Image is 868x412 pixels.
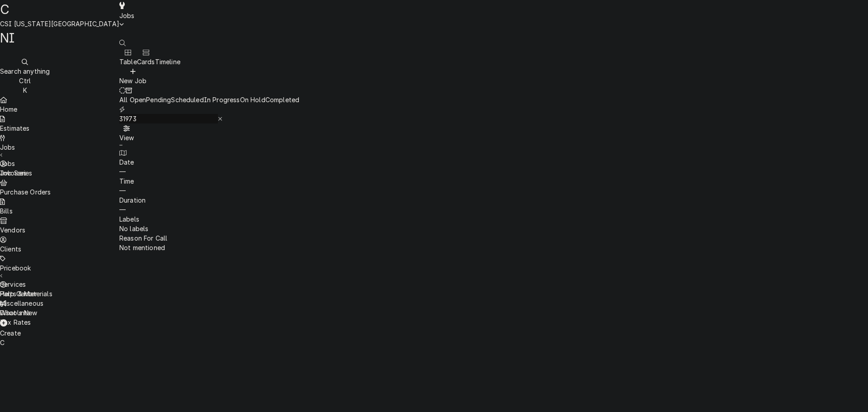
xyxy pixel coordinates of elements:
[119,186,299,195] p: —
[119,205,299,214] p: —
[119,225,148,232] span: No labels
[119,12,135,19] span: Jobs
[155,57,180,66] div: Timeline
[119,95,146,104] div: All Open
[171,95,203,104] div: Scheduled
[240,95,265,104] div: On Hold
[119,176,299,186] p: Time
[119,167,299,176] p: —
[119,243,299,252] p: Not mentioned
[119,233,299,243] p: Reason For Call
[218,114,223,123] button: Erase input
[23,86,27,94] span: K
[119,123,134,142] button: View
[119,195,299,205] p: Duration
[19,77,31,85] span: Ctrl
[119,57,137,66] div: Table
[137,57,155,66] div: Cards
[265,95,299,104] div: Completed
[146,95,171,104] div: Pending
[119,66,146,85] button: New Job
[119,134,134,142] span: View
[119,38,126,47] button: Open search
[119,114,218,123] input: Keyword search
[119,77,146,85] span: New Job
[204,95,240,104] div: In Progress
[119,214,299,224] p: Labels
[119,157,299,167] p: Date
